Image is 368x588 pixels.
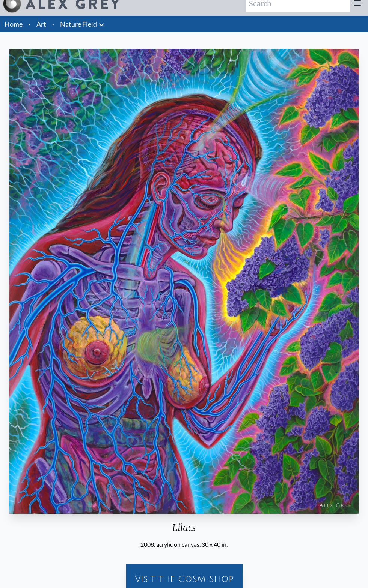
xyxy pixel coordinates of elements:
[6,522,362,540] div: Lilacs
[9,49,359,514] img: Lilacs-2008-Alex-Grey-watermarked.jpeg
[6,540,362,549] div: 2008, acrylic on canvas, 30 x 40 in.
[60,19,97,29] a: Nature Field
[36,19,46,29] a: Art
[26,16,33,32] li: ·
[5,20,23,28] a: Home
[49,16,57,32] li: ·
